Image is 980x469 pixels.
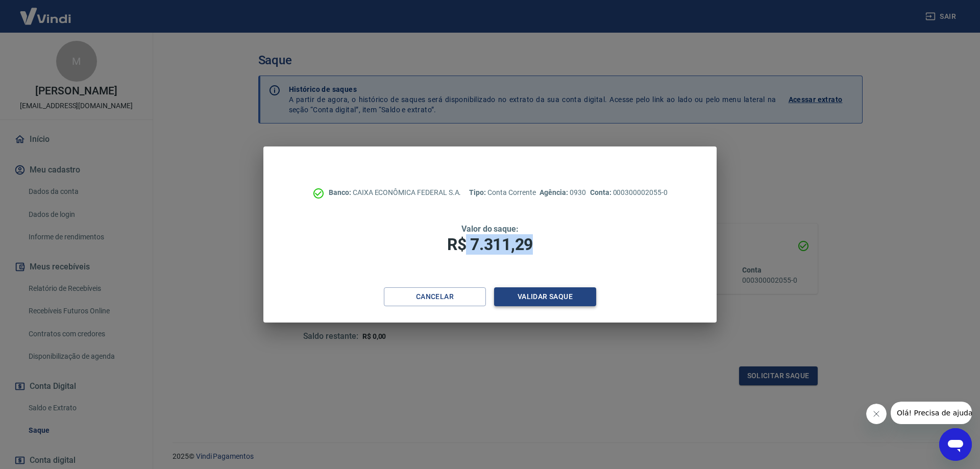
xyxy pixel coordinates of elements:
[939,428,972,461] iframe: Botão para abrir a janela de mensagens
[540,188,570,196] span: Agência:
[384,287,486,306] button: Cancelar
[461,224,519,234] span: Valor do saque:
[469,188,487,196] span: Tipo:
[494,287,596,306] button: Validar saque
[891,402,972,424] iframe: Mensagem da empresa
[590,188,613,196] span: Conta:
[329,188,353,196] span: Banco:
[6,7,86,15] span: Olá! Precisa de ajuda?
[447,235,533,254] span: R$ 7.311,29
[329,187,461,198] p: CAIXA ECONÔMICA FEDERAL S.A.
[590,187,668,198] p: 000300002055-0
[866,404,887,424] iframe: Fechar mensagem
[469,187,535,198] p: Conta Corrente
[540,187,585,198] p: 0930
